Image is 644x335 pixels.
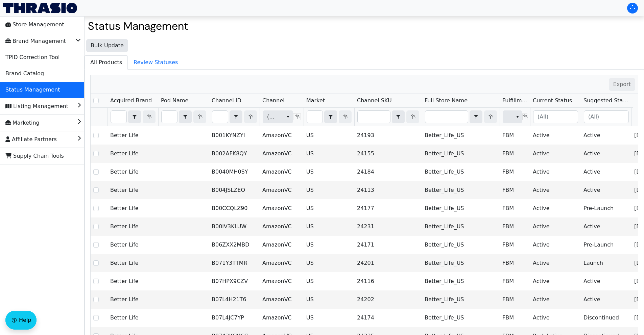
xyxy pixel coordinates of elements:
input: Select Row [93,297,99,302]
td: Better Life [108,145,158,163]
td: Active [530,145,581,163]
td: B00IV3KLUW [209,217,260,236]
button: Export [609,78,635,91]
td: Active [581,272,631,290]
span: Bulk Update [91,42,124,50]
input: (All) [533,111,578,123]
td: FBM [500,309,530,327]
td: AmazonVC [260,217,304,236]
td: AmazonVC [260,236,304,254]
td: 24202 [354,290,422,309]
button: select [512,111,522,123]
span: Brand Management [5,36,66,47]
input: Filter [307,111,323,123]
td: US [304,181,354,199]
td: AmazonVC [260,199,304,217]
th: Filter [108,108,158,126]
td: US [304,145,354,163]
span: Channel ID [212,97,241,105]
span: All Products [85,56,127,69]
button: select [392,111,404,123]
td: Better Life [108,126,158,145]
input: Select Row [93,260,99,266]
td: B004JSLZEO [209,181,260,199]
td: Better_Life_US [422,236,500,254]
td: B07HPX9CZV [209,272,260,290]
th: Filter [530,108,581,126]
td: US [304,217,354,236]
span: Choose Operator [128,110,141,123]
td: FBM [500,126,530,145]
td: FBM [500,163,530,181]
th: Filter [500,108,530,126]
span: Supply Chain Tools [5,151,64,161]
td: Pre-Launch [581,236,631,254]
td: Better Life [108,254,158,272]
td: Better_Life_US [422,254,500,272]
td: Active [530,272,581,290]
input: Select Row [93,315,99,320]
span: Choose Operator [230,110,242,123]
td: B06ZXX2MBD [209,236,260,254]
input: Select Row [93,169,99,175]
td: AmazonVC [260,126,304,145]
td: Better_Life_US [422,272,500,290]
td: Pre-Launch [581,199,631,217]
input: Select Row [93,133,99,138]
span: Pod Name [161,97,188,105]
span: Marketing [5,118,40,128]
span: Choose Operator [179,110,192,123]
td: FBM [500,145,530,163]
td: 24171 [354,236,422,254]
th: Filter [260,108,304,126]
span: Store Management [5,19,64,30]
button: select [230,111,242,123]
td: Discontinued [581,309,631,327]
button: select [128,111,141,123]
span: Review Statuses [128,56,183,69]
span: (All) [267,113,278,121]
span: Fulfillment [502,97,527,105]
td: US [304,309,354,327]
input: Select Row [93,187,99,193]
input: Select Row [93,98,99,103]
img: Thrasio Logo [3,3,77,13]
button: select [283,111,293,123]
th: Filter [209,108,260,126]
td: Active [530,309,581,327]
button: select [179,111,191,123]
td: 24113 [354,181,422,199]
td: FBM [500,199,530,217]
td: AmazonVC [260,254,304,272]
td: FBM [500,254,530,272]
input: Filter [162,111,177,123]
td: Active [530,290,581,309]
button: Bulk Update [86,39,128,52]
td: Active [581,181,631,199]
td: FBM [500,272,530,290]
td: Better_Life_US [422,199,500,217]
td: Better Life [108,199,158,217]
td: Active [530,181,581,199]
span: Full Store Name [425,97,468,105]
td: Launch [581,254,631,272]
input: Select Row [93,279,99,284]
td: B00CCQLZ90 [209,199,260,217]
td: US [304,236,354,254]
span: Market [306,97,325,105]
span: Help [19,316,31,324]
th: Filter [304,108,354,126]
td: Better Life [108,272,158,290]
td: Active [530,199,581,217]
td: 24177 [354,199,422,217]
span: Choose Operator [324,110,337,123]
td: US [304,199,354,217]
span: Choose Operator [470,110,482,123]
td: Better_Life_US [422,217,500,236]
td: Active [530,254,581,272]
input: Select Row [93,206,99,211]
td: Active [581,145,631,163]
td: US [304,254,354,272]
span: Status Management [5,84,60,95]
